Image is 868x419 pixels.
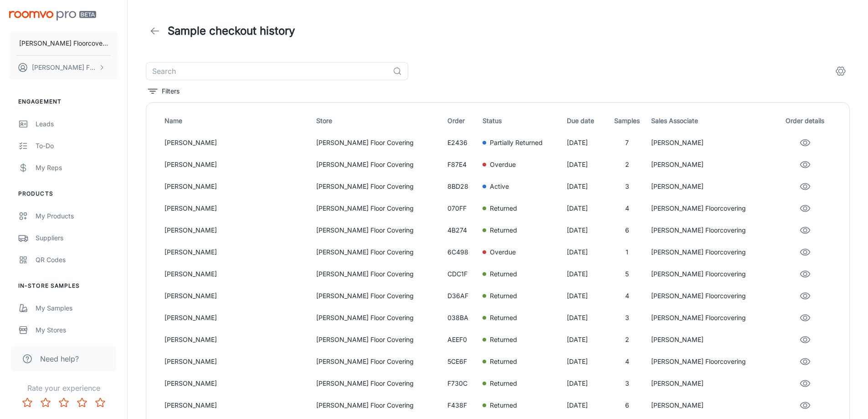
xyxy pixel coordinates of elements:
p: 6 [610,400,644,410]
th: Sales Associate [647,110,775,132]
p: [PERSON_NAME] [164,400,309,410]
p: 2 [610,160,644,170]
p: 6C498 [447,247,476,257]
p: Returned [490,400,517,410]
p: [PERSON_NAME] [164,203,309,213]
p: [DATE] [567,203,603,213]
p: [PERSON_NAME] [651,160,771,170]
div: Leads [36,119,118,129]
p: [PERSON_NAME] [164,247,309,257]
div: QR Codes [36,255,118,265]
p: [DATE] [567,160,603,170]
p: [PERSON_NAME] [164,335,309,345]
p: [DATE] [567,400,603,410]
p: 3 [610,313,644,323]
div: Suppliers [36,233,118,243]
p: [PERSON_NAME] Floorcovering [32,62,96,72]
p: [PERSON_NAME] Floor Covering [316,247,440,257]
div: My Stores [36,325,118,335]
p: [PERSON_NAME] Floor Covering [316,335,440,345]
p: 3 [610,181,644,191]
p: 038BA [447,313,476,323]
p: F438F [447,400,476,410]
p: Returned [490,357,517,367]
p: [PERSON_NAME] Floorcovering [651,313,771,323]
p: [PERSON_NAME] [164,181,309,191]
button: eye [796,265,814,283]
p: Filters [162,86,180,96]
p: [PERSON_NAME] Floorcovering [19,38,108,48]
button: eye [796,287,814,305]
p: Overdue [490,160,516,170]
p: 5CE6F [447,357,476,367]
p: [DATE] [567,181,603,191]
p: [DATE] [567,335,603,345]
p: [PERSON_NAME] [164,160,309,170]
p: [PERSON_NAME] [164,291,309,301]
img: Roomvo PRO Beta [9,11,96,21]
p: [DATE] [567,291,603,301]
p: 6 [610,225,644,235]
p: AEEF0 [447,335,476,345]
button: [PERSON_NAME] Floorcovering [9,56,118,79]
button: Rate 5 star [91,393,109,412]
p: [PERSON_NAME] Floor Covering [316,225,440,235]
p: CDC1F [447,269,476,279]
p: 7 [610,138,644,148]
p: F87E4 [447,160,476,170]
button: eye [796,331,814,349]
p: [PERSON_NAME] Floorcovering [651,225,771,235]
p: 3 [610,378,644,388]
p: [PERSON_NAME] Floor Covering [316,138,440,148]
div: My Samples [36,303,118,313]
p: [PERSON_NAME] Floorcovering [651,269,771,279]
p: [PERSON_NAME] Floor Covering [316,203,440,213]
p: [PERSON_NAME] [164,225,309,235]
p: [DATE] [567,269,603,279]
span: Need help? [40,353,79,364]
button: eye [796,243,814,261]
th: Store [313,110,444,132]
button: Rate 3 star [55,393,73,412]
p: [PERSON_NAME] Floorcovering [651,203,771,213]
button: Rate 4 star [73,393,91,412]
div: My Products [36,211,118,221]
p: [PERSON_NAME] Floor Covering [316,313,440,323]
button: eye [796,352,814,371]
p: [DATE] [567,357,603,367]
p: [PERSON_NAME] [164,378,309,388]
p: [PERSON_NAME] Floor Covering [316,357,440,367]
p: [DATE] [567,378,603,388]
th: Status [479,110,563,132]
button: [PERSON_NAME] Floorcovering [9,31,118,55]
input: Search [146,62,389,80]
div: To-do [36,141,118,151]
p: Returned [490,269,517,279]
p: F730C [447,378,476,388]
p: Overdue [490,247,516,257]
p: 4 [610,203,644,213]
p: Returned [490,203,517,213]
button: eye [796,396,814,414]
button: eye [796,177,814,196]
button: columns [832,62,850,80]
p: [PERSON_NAME] Floor Covering [316,378,440,388]
button: filter [146,84,182,98]
th: Order [444,110,479,132]
p: [PERSON_NAME] Floor Covering [316,400,440,410]
th: Order details [776,110,842,132]
button: Rate 2 star [36,393,55,412]
p: 070FF [447,203,476,213]
p: [PERSON_NAME] [651,400,771,410]
th: Samples [606,110,647,132]
button: Rate 1 star [18,393,36,412]
p: Returned [490,291,517,301]
th: Name [154,110,313,132]
p: [PERSON_NAME] [164,138,309,148]
p: [PERSON_NAME] Floor Covering [316,181,440,191]
p: 2 [610,335,644,345]
p: [DATE] [567,225,603,235]
p: 4 [610,357,644,367]
p: [DATE] [567,138,603,148]
p: [DATE] [567,247,603,257]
